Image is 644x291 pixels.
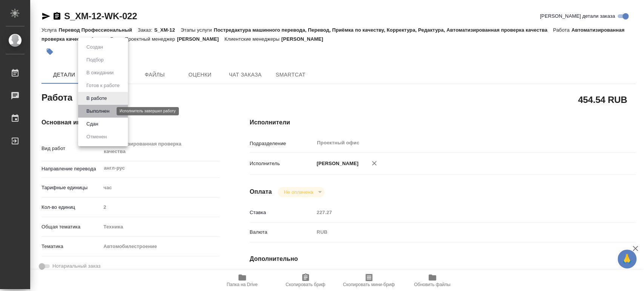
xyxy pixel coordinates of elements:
[84,133,109,141] button: Отменен
[84,69,116,77] button: В ожидании
[84,81,122,90] button: Готов к работе
[84,94,109,103] button: В работе
[84,43,105,51] button: Создан
[84,107,112,115] button: Выполнен
[84,120,100,128] button: Сдан
[84,56,106,64] button: Подбор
